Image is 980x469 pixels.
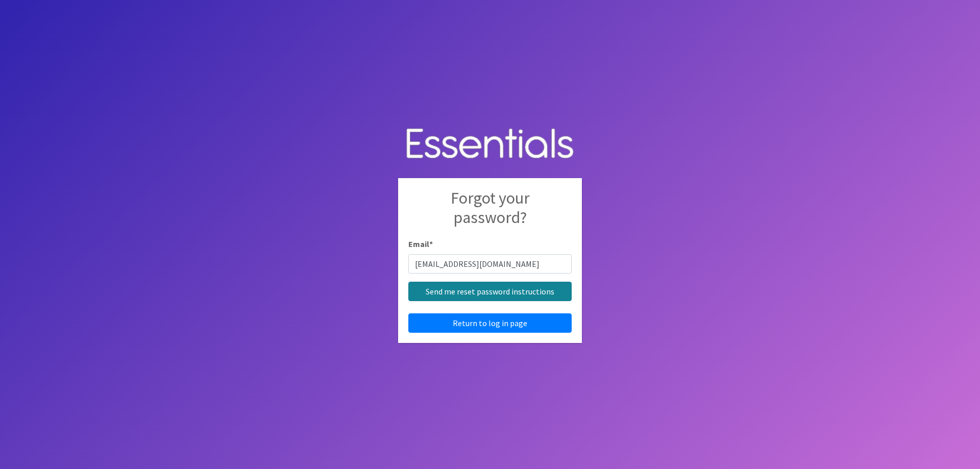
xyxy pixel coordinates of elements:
input: Send me reset password instructions [408,282,572,301]
a: Return to log in page [408,313,572,333]
abbr: required [429,239,433,249]
h2: Forgot your password? [408,188,572,238]
label: Email [408,238,433,250]
img: Human Essentials [398,118,582,170]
